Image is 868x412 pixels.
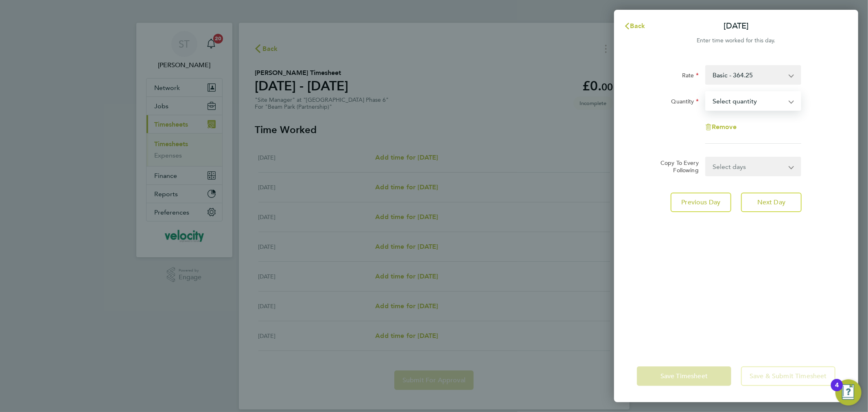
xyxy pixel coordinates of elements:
[616,18,654,34] button: Back
[682,72,699,81] label: Rate
[835,385,839,396] div: 4
[757,198,785,206] span: Next Day
[724,20,749,32] p: [DATE]
[671,98,699,107] label: Quantity
[705,124,737,130] button: Remove
[682,198,721,206] span: Previous Day
[614,36,858,46] div: Enter time worked for this day.
[712,123,737,131] span: Remove
[654,159,699,174] label: Copy To Every Following
[741,193,802,212] button: Next Day
[835,379,861,405] button: Open Resource Center, 4 new notifications
[671,193,731,212] button: Previous Day
[630,22,645,30] span: Back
